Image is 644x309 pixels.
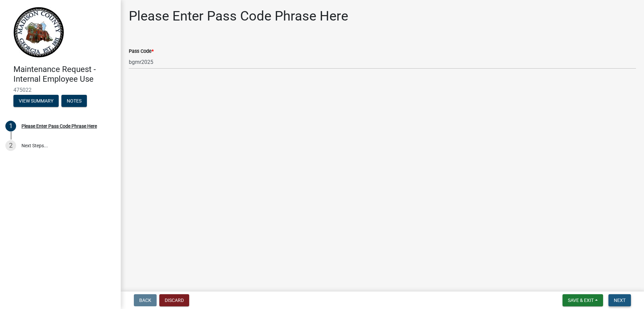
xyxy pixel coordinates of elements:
[61,95,87,107] button: Notes
[129,8,348,24] h1: Please Enter Pass Code Phrase Here
[134,294,157,306] button: Back
[5,140,16,151] div: 2
[13,7,64,57] img: Madison County, Georgia
[568,298,594,303] span: Save & Exit
[13,99,59,104] wm-modal-confirm: Summary
[13,87,107,93] span: 475022
[21,124,97,128] div: Please Enter Pass Code Phrase Here
[61,99,87,104] wm-modal-confirm: Notes
[129,49,154,54] label: Pass Code
[159,294,189,306] button: Discard
[139,298,151,303] span: Back
[608,294,631,306] button: Next
[13,65,115,84] h4: Maintenance Request - Internal Employee Use
[614,298,626,303] span: Next
[562,294,603,306] button: Save & Exit
[5,121,16,131] div: 1
[13,95,59,107] button: View Summary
